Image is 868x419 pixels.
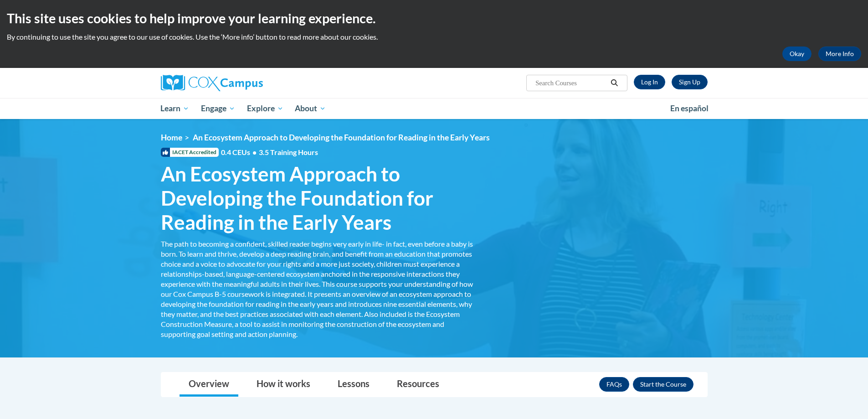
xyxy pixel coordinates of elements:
span: About [295,103,326,114]
a: Learn [155,98,195,119]
div: Main menu [147,98,721,119]
a: Engage [195,98,241,119]
span: • [252,148,257,156]
a: Log In [634,75,665,89]
span: 3.5 Training Hours [259,148,318,156]
span: Engage [201,103,235,114]
button: Okay [782,47,812,61]
span: En español [670,103,709,113]
a: How it works [247,372,319,397]
a: En español [664,99,714,118]
span: An Ecosystem Approach to Developing the Foundation for Reading in the Early Years [161,162,475,234]
span: 0.4 CEUs [221,147,318,157]
a: Overview [180,372,238,397]
input: Search Courses [534,78,607,88]
span: Explore [247,103,283,114]
a: FAQs [599,377,629,392]
a: About [289,98,332,119]
a: Register [672,75,708,89]
div: The path to becoming a confident, skilled reader begins very early in life- in fact, even before ... [161,239,475,339]
a: Resources [388,372,448,397]
button: Enroll [633,377,693,392]
a: Lessons [329,372,379,397]
span: IACET Accredited [161,148,219,157]
a: Home [161,133,182,142]
a: Explore [241,98,289,119]
img: Cox Campus [161,75,263,91]
a: More Info [818,47,861,61]
a: Cox Campus [161,75,334,91]
button: Search [607,78,621,88]
span: Learn [160,103,189,114]
span: An Ecosystem Approach to Developing the Foundation for Reading in the Early Years [193,133,490,142]
p: By continuing to use the site you agree to our use of cookies. Use the ‘More info’ button to read... [7,32,861,42]
h2: This site uses cookies to help improve your learning experience. [7,9,861,27]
